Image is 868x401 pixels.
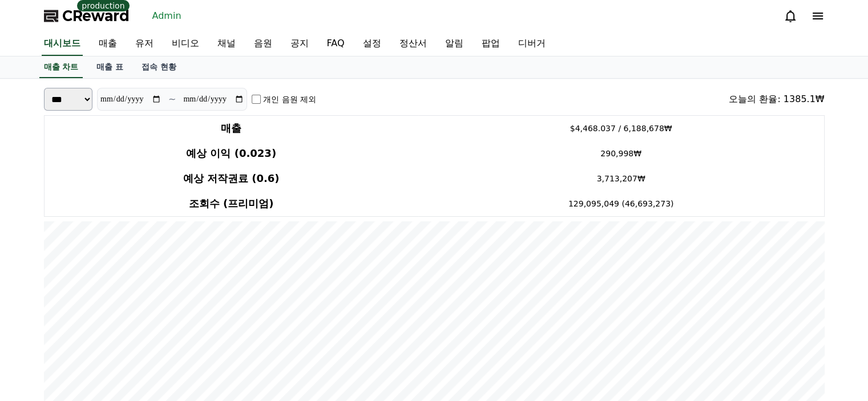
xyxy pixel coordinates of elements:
a: 대시보드 [42,32,83,56]
a: 알림 [436,32,473,56]
a: 공지 [281,32,318,56]
span: Settings [169,337,197,346]
a: 비디오 [163,32,208,56]
a: Home [3,320,75,349]
a: Admin [148,7,186,25]
a: Settings [147,320,219,349]
div: 오늘의 환율: 1385.1₩ [729,92,824,106]
h4: 예상 이익 (0.023) [49,145,414,161]
h4: 매출 [49,120,414,136]
a: 음원 [245,32,281,56]
span: Home [29,337,49,346]
td: 129,095,049 (46,693,273) [418,191,824,217]
a: FAQ [318,32,354,56]
a: 유저 [126,32,163,56]
span: CReward [62,7,130,25]
a: 매출 표 [87,56,132,78]
a: 매출 [90,32,126,56]
a: CReward [44,7,130,25]
a: 매출 차트 [39,56,83,78]
a: 설정 [354,32,390,56]
td: 3,713,207₩ [418,166,824,191]
td: $4,468.037 / 6,188,678₩ [418,116,824,141]
a: 팝업 [473,32,509,56]
label: 개인 음원 제외 [263,94,316,105]
a: 디버거 [509,32,555,56]
td: 290,998₩ [418,141,824,166]
p: ~ [168,92,176,106]
a: 접속 현황 [132,56,185,78]
h4: 조회수 (프리미엄) [49,196,414,212]
a: 채널 [208,32,245,56]
a: Messages [75,320,147,349]
h4: 예상 저작권료 (0.6) [49,171,414,187]
a: 정산서 [390,32,436,56]
span: Messages [95,338,128,347]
